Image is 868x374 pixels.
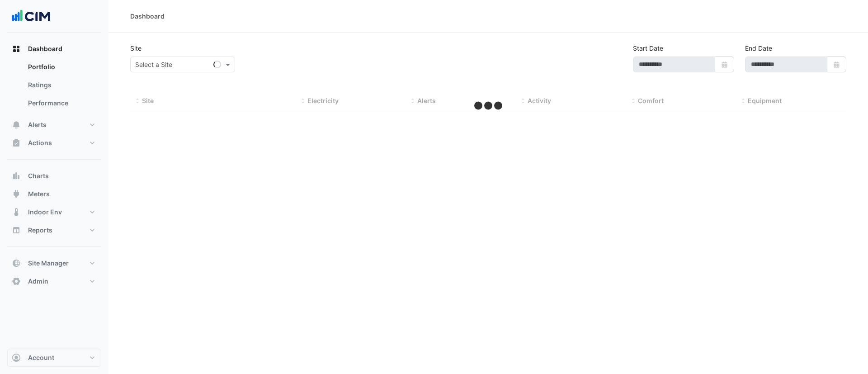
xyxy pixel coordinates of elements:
[130,43,142,53] label: Site
[21,58,101,76] a: Portfolio
[21,94,101,112] a: Performance
[7,116,101,134] button: Alerts
[28,44,62,53] span: Dashboard
[28,277,48,286] span: Admin
[12,277,21,286] app-icon: Admin
[12,208,21,217] app-icon: Indoor Env
[633,43,663,53] label: Start Date
[417,97,436,104] span: Alerts
[745,43,772,53] label: End Date
[21,76,101,94] a: Ratings
[7,40,101,58] button: Dashboard
[7,167,101,185] button: Charts
[7,221,101,239] button: Reports
[12,171,21,180] app-icon: Charts
[7,185,101,203] button: Meters
[28,226,52,235] span: Reports
[12,138,21,147] app-icon: Actions
[28,259,69,268] span: Site Manager
[28,189,50,199] span: Meters
[12,44,21,53] app-icon: Dashboard
[11,7,52,25] img: Company Logo
[748,97,782,104] span: Equipment
[28,171,49,180] span: Charts
[12,189,21,199] app-icon: Meters
[142,97,154,104] span: Site
[130,11,165,21] div: Dashboard
[12,226,21,235] app-icon: Reports
[7,349,101,367] button: Account
[28,138,52,147] span: Actions
[28,208,62,217] span: Indoor Env
[12,120,21,129] app-icon: Alerts
[7,254,101,272] button: Site Manager
[7,272,101,290] button: Admin
[638,97,664,104] span: Comfort
[7,203,101,221] button: Indoor Env
[7,134,101,152] button: Actions
[7,58,101,116] div: Dashboard
[28,353,54,362] span: Account
[528,97,551,104] span: Activity
[12,259,21,268] app-icon: Site Manager
[28,120,47,129] span: Alerts
[307,97,339,104] span: Electricity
